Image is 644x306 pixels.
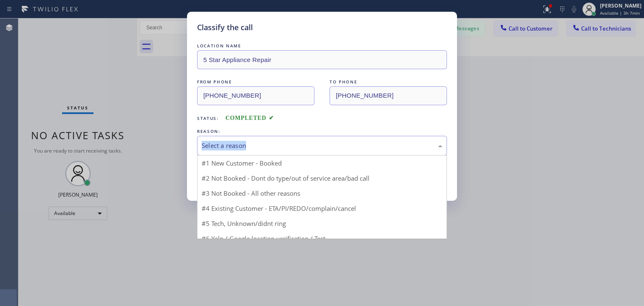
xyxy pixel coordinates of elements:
input: To phone [330,86,447,105]
div: #4 Existing Customer - ETA/PI/REDO/complain/cancel [197,201,447,216]
div: #3 Not Booked - All other reasons [197,186,447,201]
h5: Classify the call [197,22,253,33]
div: #5 Tech, Unknown/didnt ring [197,216,447,231]
input: From phone [197,86,314,105]
span: COMPLETED [226,115,274,121]
div: LOCATION NAME [197,41,447,50]
div: TO PHONE [330,78,447,86]
div: FROM PHONE [197,78,314,86]
span: Status: [197,115,219,121]
div: #2 Not Booked - Dont do type/out of service area/bad call [197,171,447,186]
div: #6 Yelp / Google location verification / Test [197,231,447,246]
div: REASON: [197,127,447,136]
div: #1 New Customer - Booked [197,156,447,171]
div: Select a reason [202,141,442,150]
